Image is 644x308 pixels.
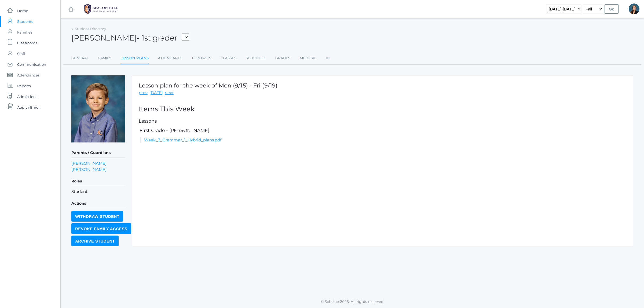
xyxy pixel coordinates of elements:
span: Attendances [17,70,39,80]
img: Noah Smith [71,75,125,142]
h2: [PERSON_NAME] [71,34,189,42]
a: [PERSON_NAME] [71,160,107,166]
input: Archive Student [71,236,119,246]
span: Home [17,5,28,16]
h1: Lesson plan for the week of Mon (9/15) - Fri (9/19) [139,82,277,89]
a: Student Directory [75,27,106,31]
h2: Items This Week [139,105,626,113]
a: next [165,90,174,96]
p: © Scholae 2025. All rights reserved. [61,299,644,304]
a: Schedule [246,53,266,64]
a: [PERSON_NAME] [71,166,107,173]
a: Classes [221,53,236,64]
a: prev [139,90,148,96]
a: [DATE] [149,90,163,96]
span: Staff [17,48,25,59]
span: Apply / Enroll [17,102,41,113]
h5: First Grade - [PERSON_NAME] [139,128,626,133]
span: Admissions [17,91,37,102]
img: BHCALogos-05-308ed15e86a5a0abce9b8dd61676a3503ac9727e845dece92d48e8588c001991.png [81,2,121,16]
span: - 1st grader [137,33,177,42]
a: Medical [300,53,316,64]
a: Contacts [192,53,211,64]
a: Week_3_Grammar_1_Hybrid_plans.pdf [144,137,221,142]
h5: Roles [71,177,125,186]
span: Classrooms [17,38,37,48]
div: Allison Smith [629,3,639,14]
a: Attendance [158,53,183,64]
a: Lesson Plans [120,53,149,64]
h5: Actions [71,199,125,208]
span: Families [17,27,32,38]
h5: Parents / Guardians [71,148,125,157]
a: Grades [275,53,290,64]
input: Revoke Family Access [71,223,131,234]
h5: Lessons [139,119,626,124]
li: Student [71,189,125,195]
span: Reports [17,80,31,91]
span: Communication [17,59,46,70]
input: Go [605,4,619,14]
input: Withdraw Student [71,211,123,222]
a: General [71,53,89,64]
a: Family [98,53,111,64]
span: Students [17,16,33,27]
